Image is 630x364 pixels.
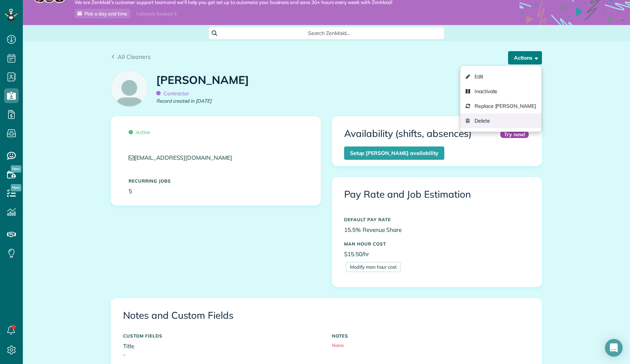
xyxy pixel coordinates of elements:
span: Pick a day and time [84,11,127,17]
img: employee_icon-c2f8239691d896a72cdd9dc41cfb7b06f9d69bdd837a2ad469be8ff06ab05b5f.png [111,71,147,107]
h3: Notes and Custom Fields [123,310,530,321]
div: Open Intercom Messenger [605,339,623,357]
div: I already booked it [132,9,181,18]
a: Delete [460,113,542,128]
a: Setup [PERSON_NAME] availability [344,146,444,160]
p: $15.50/hr [344,250,530,258]
a: All Cleaners [111,52,151,61]
p: 5 [129,187,303,195]
a: [EMAIL_ADDRESS][DOMAIN_NAME] [129,154,239,161]
h3: Pay Rate and Job Estimation [344,189,530,200]
a: Inactivate [460,84,542,99]
span: None [332,342,344,348]
a: Edit [460,69,542,84]
a: Pick a day and time [74,9,130,18]
div: Try now! [500,131,529,138]
h5: DEFAULT PAY RATE [344,217,530,222]
h5: NOTES [332,333,530,338]
span: Contractor [156,90,189,97]
h5: CUSTOM FIELDS [123,333,321,338]
a: Replace [PERSON_NAME] [460,99,542,113]
h3: Availability (shifts, absences) [344,128,472,139]
span: New [11,184,21,191]
p: Title - [123,342,321,359]
em: Record created in [DATE] [156,98,211,105]
span: Active [129,129,150,135]
h5: MAN HOUR COST [344,241,530,246]
span: New [11,165,21,173]
h5: Recurring Jobs [129,179,303,183]
a: Modify man hour cost [346,262,401,272]
button: Actions [508,51,542,64]
h1: [PERSON_NAME] [156,74,249,86]
p: 15.5% Revenue Share [344,226,530,234]
span: All Cleaners [118,53,151,60]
